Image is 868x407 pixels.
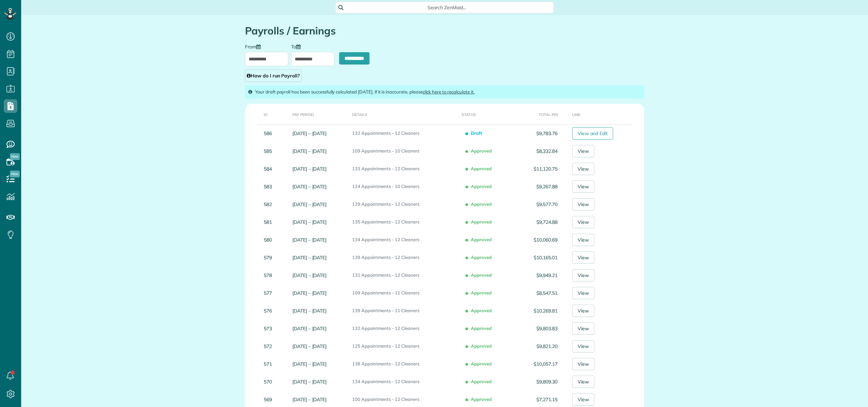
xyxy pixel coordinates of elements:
a: View [572,216,594,228]
a: View [572,376,594,388]
span: Approved [467,199,494,210]
span: Approved [467,216,494,228]
a: View [572,198,594,210]
td: $9,783.76 [516,125,560,142]
td: $8,547.51 [516,284,560,302]
td: 580 [245,231,290,249]
td: 129 Appointments – 12 Cleaners [349,195,459,213]
td: $11,120.75 [516,160,560,178]
a: click here to recalculate it. [423,89,475,95]
td: 135 Appointments – 12 Cleaners [349,213,459,231]
td: 125 Appointments – 12 Cleaners [349,337,459,355]
td: $8,332.84 [516,142,560,160]
span: Approved [467,323,494,334]
td: $10,060.69 [516,231,560,249]
td: 124 Appointments – 10 Cleaners [349,178,459,195]
td: $9,577.70 [516,195,560,213]
a: [DATE] – [DATE] [292,148,327,154]
a: [DATE] – [DATE] [292,308,327,314]
a: View [572,322,594,335]
th: Link [560,104,644,125]
th: Pay Period [290,104,349,125]
td: 579 [245,249,290,266]
a: View [572,269,594,281]
td: $9,821.20 [516,337,560,355]
th: Details [349,104,459,125]
th: Total Pay [516,104,560,125]
a: [DATE] – [DATE] [292,343,327,349]
a: [DATE] – [DATE] [292,201,327,207]
td: $9,267.88 [516,178,560,195]
td: 585 [245,142,290,160]
td: $9,949.21 [516,266,560,284]
a: [DATE] – [DATE] [292,272,327,278]
td: $9,803.83 [516,320,560,337]
a: [DATE] – [DATE] [292,166,327,172]
a: View [572,393,594,406]
td: 573 [245,320,290,337]
a: [DATE] – [DATE] [292,396,327,403]
td: 582 [245,195,290,213]
td: 109 Appointments – 11 Cleaners [349,284,459,302]
td: 578 [245,266,290,284]
a: View [572,358,594,370]
span: New [10,153,20,160]
td: 134 Appointments – 12 Cleaners [349,231,459,249]
span: Approved [467,181,494,192]
a: View [572,287,594,299]
td: 571 [245,355,290,373]
span: Approved [467,234,494,246]
span: Approved [467,270,494,281]
label: From [245,43,264,49]
h1: Payrolls / Earnings [245,25,644,37]
a: [DATE] – [DATE] [292,379,327,385]
td: $10,057.17 [516,355,560,373]
td: 133 Appointments – 12 Cleaners [349,160,459,178]
th: Status [459,104,516,125]
a: [DATE] – [DATE] [292,290,327,296]
a: View and Edit [572,127,613,140]
td: $10,269.81 [516,302,560,320]
span: Approved [467,358,494,370]
td: 131 Appointments – 12 Cleaners [349,266,459,284]
td: 132 Appointments – 12 Cleaners [349,320,459,337]
div: Your draft payroll has been successfully calculated [DATE]. If it is inaccurate, please [245,85,644,99]
a: How do I run Payroll? [245,70,302,82]
span: Approved [467,145,494,157]
span: Approved [467,394,494,405]
td: $9,724.88 [516,213,560,231]
td: 577 [245,284,290,302]
td: 138 Appointments – 12 Cleaners [349,355,459,373]
a: View [572,305,594,317]
a: [DATE] – [DATE] [292,130,327,136]
a: View [572,340,594,352]
td: 572 [245,337,290,355]
td: 139 Appointments – 12 Cleaners [349,249,459,266]
a: [DATE] – [DATE] [292,325,327,332]
td: 576 [245,302,290,320]
a: [DATE] – [DATE] [292,237,327,243]
td: 570 [245,373,290,391]
span: Approved [467,163,494,175]
a: [DATE] – [DATE] [292,255,327,261]
span: Approved [467,305,494,317]
td: $9,809.30 [516,373,560,391]
label: To [291,43,304,49]
span: Approved [467,340,494,352]
td: $10,165.01 [516,249,560,266]
a: [DATE] – [DATE] [292,219,327,225]
td: 583 [245,178,290,195]
span: Approved [467,376,494,388]
a: View [572,234,594,246]
td: 139 Appointments – 11 Cleaners [349,302,459,320]
td: 584 [245,160,290,178]
span: Approved [467,252,494,263]
td: 586 [245,125,290,142]
a: View [572,251,594,264]
span: Draft [467,128,485,139]
td: 132 Appointments – 12 Cleaners [349,125,459,142]
a: View [572,163,594,175]
a: [DATE] – [DATE] [292,361,327,367]
span: Approved [467,287,494,299]
span: New [10,171,20,177]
